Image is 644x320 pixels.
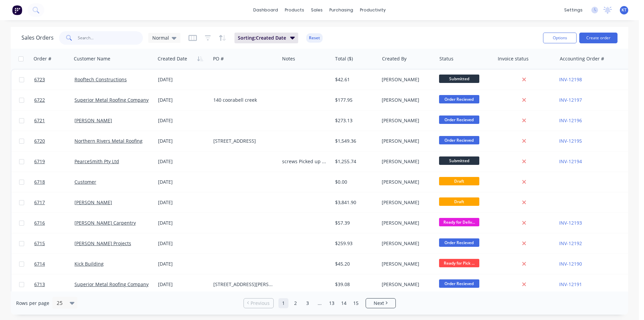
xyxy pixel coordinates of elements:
div: $1,255.74 [335,158,374,165]
span: Ready for Deliv... [439,218,479,226]
a: INV-12191 [559,281,582,287]
div: Created Date [158,55,187,62]
div: productivity [357,5,389,15]
div: [DATE] [158,261,208,267]
a: INV-12193 [559,220,582,226]
a: 6723 [34,70,74,90]
a: 6722 [34,90,74,110]
a: Page 3 [303,298,313,308]
a: Page 14 [339,298,349,308]
a: INV-12196 [559,117,582,124]
div: [PERSON_NAME] [382,76,431,83]
div: PO # [213,55,224,62]
span: Order Recieved [439,95,479,103]
div: $259.93 [335,240,374,247]
div: Order # [34,55,51,62]
div: [PERSON_NAME] [382,240,431,247]
button: Options [543,33,577,43]
a: [PERSON_NAME] [74,199,112,205]
div: [DATE] [158,240,208,247]
span: 6720 [34,138,45,144]
span: Previous [251,300,270,307]
div: settings [561,5,586,15]
span: Ready for Pick ... [439,259,479,267]
span: 6715 [34,240,45,247]
span: Rows per page [16,300,49,307]
a: Northern Rivers Metal Roofing [74,138,143,144]
a: 6714 [34,254,74,274]
button: Sorting:Created Date [234,33,298,43]
div: $0.00 [335,179,374,185]
button: Create order [579,33,618,43]
div: purchasing [326,5,357,15]
div: $1,549.36 [335,138,374,144]
span: Submitted [439,156,479,165]
div: [STREET_ADDRESS][PERSON_NAME] [213,281,274,288]
span: 6723 [34,76,45,83]
div: screws Picked up already [282,158,327,165]
a: Jump forward [315,298,325,308]
a: 6715 [34,233,74,254]
div: 140 coorabell creek [213,97,274,103]
a: 6713 [34,274,74,294]
div: $45.20 [335,261,374,267]
div: Accounting Order # [560,55,604,62]
div: sales [308,5,326,15]
div: Total ($) [335,55,353,62]
div: [PERSON_NAME] [382,138,431,144]
a: Page 13 [327,298,337,308]
span: 6714 [34,261,45,267]
div: $3,841.90 [335,199,374,206]
a: Page 1 is your current page [278,298,288,308]
a: Kick Building [74,261,104,267]
a: Next page [366,300,395,307]
div: [DATE] [158,97,208,103]
div: [PERSON_NAME] [382,97,431,103]
span: Draft [439,197,479,206]
div: Customer Name [74,55,110,62]
span: Draft [439,177,479,185]
a: Page 2 [290,298,301,308]
div: Created By [382,55,407,62]
a: 6716 [34,213,74,233]
a: INV-12198 [559,76,582,83]
span: Sorting: Created Date [238,35,286,41]
h1: Sales Orders [21,35,54,41]
a: 6720 [34,131,74,151]
button: Reset [306,33,323,43]
div: $273.13 [335,117,374,124]
span: Order Recieved [439,116,479,124]
a: Previous page [244,300,273,307]
div: Notes [282,55,295,62]
a: Superior Metal Roofing Company Pty Ltd [74,97,165,103]
span: 6716 [34,220,45,226]
div: [DATE] [158,199,208,206]
div: products [281,5,308,15]
img: Factory [12,5,22,15]
span: 6718 [34,179,45,185]
span: 6713 [34,281,45,288]
span: 6717 [34,199,45,206]
a: Superior Metal Roofing Company Pty Ltd [74,281,165,287]
a: INV-12194 [559,158,582,165]
ul: Pagination [241,298,398,308]
span: KT [622,7,627,13]
div: [PERSON_NAME] [382,199,431,206]
a: 6717 [34,192,74,213]
div: [DATE] [158,158,208,165]
div: [PERSON_NAME] [382,179,431,185]
div: $177.95 [335,97,374,103]
span: Normal [152,34,169,41]
a: PearceSmith Pty Ltd [74,158,119,165]
a: 6718 [34,172,74,192]
span: Submitted [439,75,479,83]
div: [PERSON_NAME] [382,158,431,165]
a: Customer [74,179,96,185]
a: [PERSON_NAME] [74,117,112,124]
a: INV-12192 [559,240,582,246]
div: Invoice status [498,55,529,62]
a: Rooftech Constructions [74,76,127,83]
div: [DATE] [158,138,208,144]
span: Order Recieved [439,136,479,144]
a: INV-12197 [559,97,582,103]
